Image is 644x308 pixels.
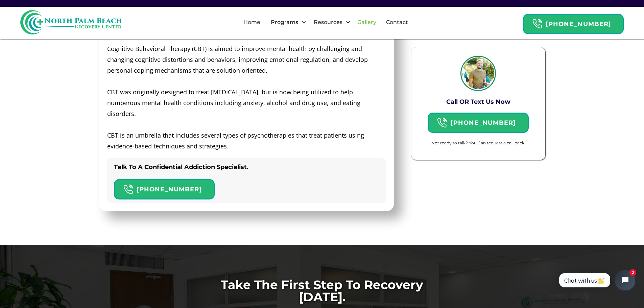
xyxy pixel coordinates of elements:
[428,140,528,150] form: Specific Campaign
[532,19,542,29] img: Header Calendar Icons
[450,119,516,126] strong: [PHONE_NUMBER]
[523,10,624,34] a: Header Calendar Icons[PHONE_NUMBER]
[204,279,440,303] div: Take The First Step To Recovery [DATE].
[552,264,641,296] iframe: Tidio Chat
[428,98,528,106] h3: Call OR Text Us Now
[382,11,412,33] a: Contact
[437,118,447,128] img: Header Calendar Icons
[428,109,528,133] a: Header Calendar Icons[PHONE_NUMBER]
[308,11,352,33] div: Resources
[114,176,215,199] a: Header Calendar Icons[PHONE_NUMBER]
[239,11,264,33] a: Home
[265,11,308,33] div: Programs
[269,18,300,26] div: Programs
[353,11,380,33] a: Gallery
[431,140,525,146] div: Not ready to talk? You Can request a call back.
[114,162,386,172] h3: Talk To A Confidential Addiction Specialist.
[107,43,386,151] p: Cognitive Behavioral Therapy (CBT) is aimed to improve mental health by challenging and changing ...
[546,20,611,28] strong: [PHONE_NUMBER]
[123,184,133,195] img: Header Calendar Icons
[312,18,344,26] div: Resources
[137,186,202,193] strong: [PHONE_NUMBER]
